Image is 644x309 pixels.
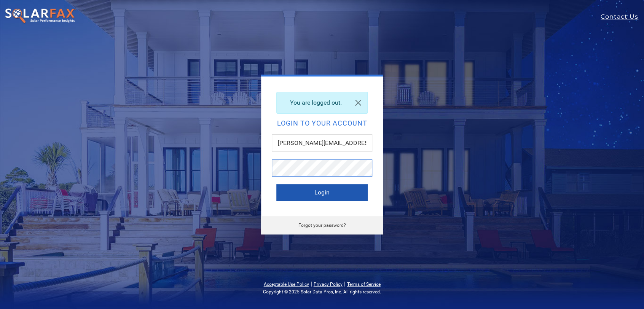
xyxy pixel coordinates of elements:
[314,282,343,287] a: Privacy Policy
[264,282,309,287] a: Acceptable Use Policy
[347,282,381,287] a: Terms of Service
[344,280,346,287] span: |
[298,223,346,228] a: Forgot your password?
[601,12,644,21] a: Contact Us
[349,92,367,113] a: Close
[272,134,372,152] input: Email
[276,92,368,114] div: You are logged out.
[276,184,368,201] button: Login
[5,8,76,24] img: SolarFax
[311,280,312,287] span: |
[276,120,368,127] h2: Login to your account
